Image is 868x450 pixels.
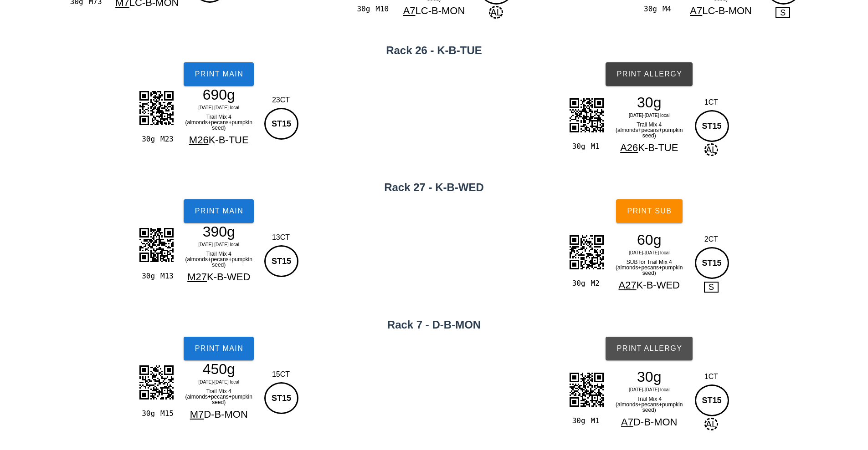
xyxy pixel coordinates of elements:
[179,88,258,101] div: 690g
[138,408,157,420] div: 30g
[704,282,719,293] span: S
[776,7,790,18] span: S
[190,409,204,420] span: M7
[637,279,680,291] span: K-B-WED
[704,143,718,156] span: AL
[568,278,587,289] div: 30g
[179,112,258,132] div: Trail Mix 4 (almonds+pecans+pumpkin seed)
[695,110,729,142] div: ST15
[262,95,300,106] div: 23CT
[138,270,157,282] div: 30g
[610,394,689,415] div: Trail Mix 4 (almonds+pecans+pumpkin seed)
[587,278,606,289] div: M2
[629,387,670,392] span: [DATE]-[DATE] local
[403,5,416,16] span: A7
[610,120,689,140] div: Trail Mix 4 (almonds+pecans+pumpkin seed)
[204,409,248,420] span: D-B-MON
[179,249,258,269] div: Trail Mix 4 (almonds+pecans+pumpkin seed)
[564,92,609,138] img: yppKgSkOSlz4OZiQqYap7rIFc+uGMgwMdbUVeCJpJANOTZq1RE5VckMIcWP7u+a0D5KyK6qiJ93BFoHwwA5h0AImcO25TmEtG...
[416,5,465,16] span: LC-B-MON
[627,207,672,215] span: Print Sub
[633,416,678,428] span: D-B-MON
[638,142,678,153] span: K-B-TUE
[194,344,243,353] span: Print Main
[157,408,175,420] div: M15
[629,113,670,118] span: [DATE]-[DATE] local
[621,416,633,428] span: A7
[157,133,175,145] div: M23
[489,6,503,19] span: AL
[209,134,249,146] span: K-B-TUE
[620,142,638,153] span: A26
[616,70,682,78] span: Print Allergy
[610,370,689,384] div: 30g
[610,96,689,109] div: 30g
[264,245,298,277] div: ST15
[5,179,863,196] h2: Rack 27 - K-B-WED
[659,3,678,15] div: M4
[134,359,179,405] img: bo5BByBFvfQyGkD9ujk0PIEWx9D4WQPmyPTg4hR7D1PfQbBqAmPiNWSqYAAAAASUVORK5CYII=
[564,229,609,275] img: RTPqsEsAgAAAAASUVORK5CYII=
[372,3,390,15] div: M10
[194,70,243,78] span: Print Main
[134,222,179,268] img: Y8AAAAASUVORK5CYII=
[568,415,587,427] div: 30g
[262,369,300,380] div: 15CT
[610,258,689,278] div: SUB for Trail Mix 4 (almonds+pecans+pumpkin seed)
[616,344,682,353] span: Print Allergy
[179,362,258,376] div: 450g
[693,371,730,382] div: 1CT
[693,97,730,108] div: 1CT
[610,233,689,247] div: 60g
[189,134,209,146] span: M26
[704,418,718,430] span: AL
[138,133,157,145] div: 30g
[693,234,730,245] div: 2CT
[198,242,239,247] span: [DATE]-[DATE] local
[695,384,729,416] div: ST15
[568,141,587,152] div: 30g
[194,207,243,215] span: Print Main
[606,337,693,360] button: Print Allergy
[184,62,254,86] button: Print Main
[690,5,702,16] span: A7
[640,3,659,15] div: 30g
[353,3,372,15] div: 30g
[198,105,239,110] span: [DATE]-[DATE] local
[179,387,258,407] div: Trail Mix 4 (almonds+pecans+pumpkin seed)
[629,250,670,255] span: [DATE]-[DATE] local
[198,379,239,384] span: [DATE]-[DATE] local
[587,415,606,427] div: M1
[187,271,207,283] span: M27
[207,271,250,283] span: K-B-WED
[616,199,683,223] button: Print Sub
[184,337,254,360] button: Print Main
[264,382,298,414] div: ST15
[179,225,258,238] div: 390g
[702,5,752,16] span: LC-B-MON
[695,247,729,279] div: ST15
[5,42,863,59] h2: Rack 26 - K-B-TUE
[157,270,175,282] div: M13
[262,232,300,243] div: 13CT
[134,85,179,131] img: JfK9OWU72k7NUHEqbunN4BzBkgnImJfVRrCqIXSEh5F7tJCnaekgIOYCQKhLi547AkmQFyD4EQkgftkueQ8gSbH0fhZA+bJc8...
[5,317,863,333] h2: Rack 7 - D-B-MON
[619,279,637,291] span: A27
[587,141,606,152] div: M1
[184,199,254,223] button: Print Main
[606,62,693,86] button: Print Allergy
[264,108,298,140] div: ST15
[564,367,609,412] img: 0TTFQikWyP1h5z3RyWLOEgKJ+msujofUkMIgUQRCD6tRZ1saEK+RqlMiEoCiSS1hhB5IRlFOkASUKS7C1WgenViQp4IqGSakO...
